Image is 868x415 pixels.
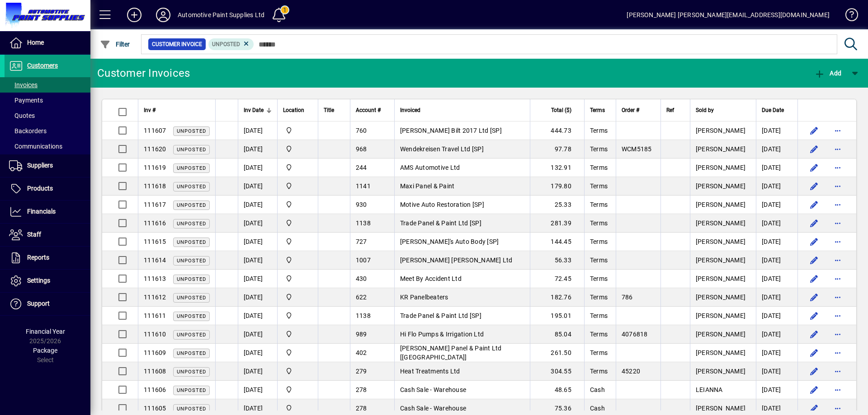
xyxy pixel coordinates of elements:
[530,381,584,399] td: 48.65
[5,270,90,292] a: Settings
[144,238,166,245] span: 111615
[590,201,608,208] span: Terms
[9,127,47,135] span: Backorders
[762,105,784,115] span: Due Date
[590,256,608,264] span: Terms
[144,405,166,412] span: 111605
[807,382,821,397] button: Edit
[830,271,845,286] button: More options
[807,197,821,212] button: Edit
[238,196,277,214] td: [DATE]
[590,368,608,375] span: Terms
[756,288,797,307] td: [DATE]
[830,234,845,249] button: More options
[756,214,797,233] td: [DATE]
[756,233,797,251] td: [DATE]
[400,164,460,171] span: AMS Automotive Ltd
[177,406,206,412] span: Unposted
[756,381,797,399] td: [DATE]
[283,385,312,395] span: Automotive Paint Supplies Ltd
[283,144,312,154] span: Automotive Paint Supplies Ltd
[144,256,166,264] span: 111614
[177,128,206,134] span: Unposted
[830,253,845,267] button: More options
[177,147,206,153] span: Unposted
[756,177,797,196] td: [DATE]
[830,290,845,304] button: More options
[144,219,166,227] span: 111616
[356,312,371,319] span: 1138
[756,196,797,214] td: [DATE]
[400,386,466,393] span: Cash Sale - Warehouse
[807,271,821,286] button: Edit
[5,224,90,246] a: Staff
[356,201,367,208] span: 930
[324,105,344,115] div: Title
[177,313,206,319] span: Unposted
[283,200,312,210] span: Automotive Paint Supplies Ltd
[27,62,58,69] span: Customers
[530,307,584,325] td: 195.01
[27,185,53,192] span: Products
[807,123,821,138] button: Edit
[830,216,845,230] button: More options
[590,145,608,153] span: Terms
[814,70,841,77] span: Add
[98,36,132,52] button: Filter
[356,386,367,393] span: 278
[97,66,190,80] div: Customer Invoices
[530,196,584,214] td: 25.33
[812,65,844,81] button: Add
[149,7,178,23] button: Profile
[244,105,272,115] div: Inv Date
[283,311,312,321] span: Automotive Paint Supplies Ltd
[283,348,312,358] span: Automotive Paint Supplies Ltd
[590,164,608,171] span: Terms
[238,121,277,140] td: [DATE]
[530,270,584,288] td: 72.45
[177,221,206,227] span: Unposted
[356,105,389,115] div: Account #
[177,202,206,208] span: Unposted
[120,7,149,23] button: Add
[590,349,608,356] span: Terms
[283,274,312,284] span: Automotive Paint Supplies Ltd
[144,368,166,375] span: 111608
[622,331,648,338] span: 4076818
[9,112,35,119] span: Quotes
[696,294,745,301] span: [PERSON_NAME]
[400,312,481,319] span: Trade Panel & Paint Ltd [SP]
[530,177,584,196] td: 179.80
[530,288,584,307] td: 182.76
[590,312,608,319] span: Terms
[400,238,499,245] span: [PERSON_NAME]'s Auto Body [SP]
[530,121,584,140] td: 444.73
[696,405,745,412] span: [PERSON_NAME]
[530,251,584,270] td: 56.33
[530,344,584,362] td: 261.50
[696,275,745,282] span: [PERSON_NAME]
[238,325,277,344] td: [DATE]
[590,105,605,115] span: Terms
[530,325,584,344] td: 85.04
[144,127,166,134] span: 111607
[696,201,745,208] span: [PERSON_NAME]
[530,362,584,381] td: 304.55
[144,349,166,356] span: 111609
[830,345,845,360] button: More options
[283,255,312,265] span: Automotive Paint Supplies Ltd
[27,208,56,215] span: Financials
[356,145,367,153] span: 968
[400,345,502,361] span: [PERSON_NAME] Panel & Paint Ltd [[GEOGRAPHIC_DATA]]
[756,307,797,325] td: [DATE]
[400,182,455,190] span: Maxi Panel & Paint
[400,294,448,301] span: KR Panelbeaters
[27,277,50,284] span: Settings
[144,312,166,319] span: 111611
[696,312,745,319] span: [PERSON_NAME]
[27,254,49,261] span: Reports
[830,160,845,175] button: More options
[144,331,166,338] span: 111610
[177,295,206,301] span: Unposted
[696,238,745,245] span: [PERSON_NAME]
